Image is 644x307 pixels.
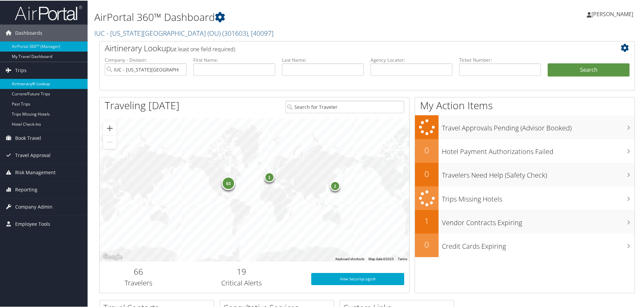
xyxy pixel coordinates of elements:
[415,209,635,233] a: 1Vendor Contracts Expiring
[335,256,364,261] button: Keyboard shortcuts
[171,45,235,52] span: (at least one field required)
[248,28,273,37] span: , [ 40097 ]
[415,238,439,250] h2: 0
[182,278,301,287] h3: Critical Alerts
[371,56,452,63] label: Agency Locator:
[442,214,635,227] h3: Vendor Contracts Expiring
[105,265,172,277] h2: 66
[15,24,42,41] span: Dashboards
[15,129,41,146] span: Book Travel
[15,146,51,163] span: Travel Approval
[15,181,37,197] span: Reporting
[94,9,458,24] h1: AirPortal 360™ Dashboard
[415,215,439,226] h2: 1
[222,176,235,189] div: 63
[311,272,404,284] a: View SecurityLogic®
[105,42,585,53] h2: Airtinerary Lookup
[442,166,635,179] h3: Travelers Need Help (Safety Check)
[103,135,117,148] button: Zoom out
[415,167,439,179] h2: 0
[442,119,635,132] h3: Travel Approvals Pending (Advisor Booked)
[264,171,274,181] div: 1
[285,100,404,113] input: Search for Traveler
[368,256,394,260] span: Map data ©2025
[415,186,635,210] a: Trips Missing Hotels
[15,61,27,78] span: Trips
[587,3,640,24] a: [PERSON_NAME]
[15,4,82,20] img: airportal-logo.png
[415,98,635,112] h1: My Action Items
[15,198,53,215] span: Company Admin
[591,10,633,17] span: [PERSON_NAME]
[398,256,407,260] a: Terms (opens in new tab)
[415,233,635,256] a: 0Credit Cards Expiring
[105,278,172,287] h3: Travelers
[94,28,273,37] a: IUC - [US_STATE][GEOGRAPHIC_DATA] (OU)
[105,56,187,63] label: Company - Division:
[15,163,56,180] span: Risk Management
[415,144,439,155] h2: 0
[193,56,275,63] label: First Name:
[459,56,541,63] label: Ticket Number:
[182,265,301,277] h2: 19
[330,180,340,190] div: 2
[282,56,364,63] label: Last Name:
[103,121,117,134] button: Zoom in
[101,252,124,261] a: Open this area in Google Maps (opens a new window)
[222,28,248,37] span: ( 301603 )
[105,98,180,112] h1: Traveling [DATE]
[101,252,124,261] img: Google
[415,139,635,162] a: 0Hotel Payment Authorizations Failed
[442,238,635,250] h3: Credit Cards Expiring
[442,190,635,203] h3: Trips Missing Hotels
[15,215,50,232] span: Employee Tools
[442,143,635,156] h3: Hotel Payment Authorizations Failed
[415,162,635,186] a: 0Travelers Need Help (Safety Check)
[548,63,630,76] button: Search
[415,115,635,139] a: Travel Approvals Pending (Advisor Booked)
